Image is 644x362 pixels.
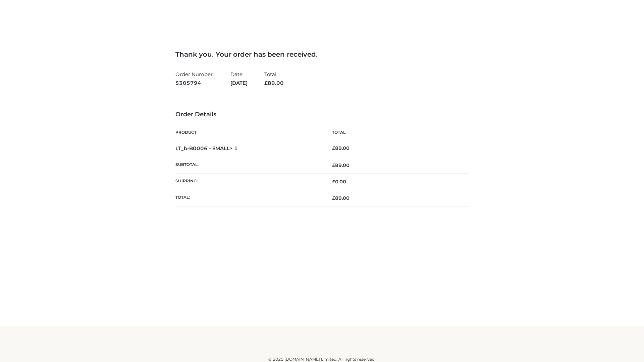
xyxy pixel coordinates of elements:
[175,174,322,190] th: Shipping:
[175,157,322,173] th: Subtotal:
[175,50,469,58] h3: Thank you. Your order has been received.
[332,195,350,201] span: 89.00
[175,111,469,118] h3: Order Details
[175,68,214,89] li: Order Number:
[175,125,322,140] th: Product
[230,79,248,87] strong: [DATE]
[264,68,284,89] li: Total:
[332,179,346,185] bdi: 0.00
[332,145,335,151] span: £
[332,195,335,201] span: £
[175,145,238,152] strong: LT_b-B0006 - SMALL
[332,179,335,185] span: £
[264,80,268,86] span: £
[322,125,469,140] th: Total
[230,145,238,152] strong: × 1
[332,162,350,168] span: 89.00
[175,79,214,87] strong: 5305794
[175,190,322,206] th: Total:
[332,162,335,168] span: £
[332,145,350,151] bdi: 89.00
[230,68,248,89] li: Date:
[264,80,284,86] span: 89.00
